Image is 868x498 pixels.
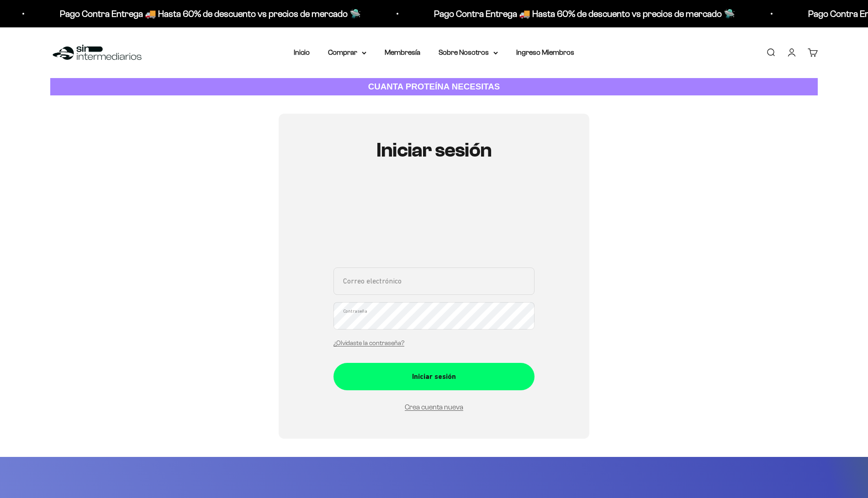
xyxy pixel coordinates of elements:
[368,82,500,91] strong: CUANTA PROTEÍNA NECESITAS
[352,371,516,383] div: Iniciar sesión
[60,6,361,21] p: Pago Contra Entrega 🚚 Hasta 60% de descuento vs precios de mercado 🛸
[434,6,735,21] p: Pago Contra Entrega 🚚 Hasta 60% de descuento vs precios de mercado 🛸
[333,139,535,161] h1: Iniciar sesión
[328,47,366,58] summary: Comprar
[516,48,574,56] a: Ingreso Miembros
[294,48,310,56] a: Inicio
[405,403,463,411] a: Crea cuenta nueva
[50,78,818,96] a: CUANTA PROTEÍNA NECESITAS
[333,340,404,346] a: ¿Olvidaste la contraseña?
[333,363,535,390] button: Iniciar sesión
[385,48,420,56] a: Membresía
[439,47,498,58] summary: Sobre Nosotros
[333,188,535,257] iframe: Social Login Buttons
